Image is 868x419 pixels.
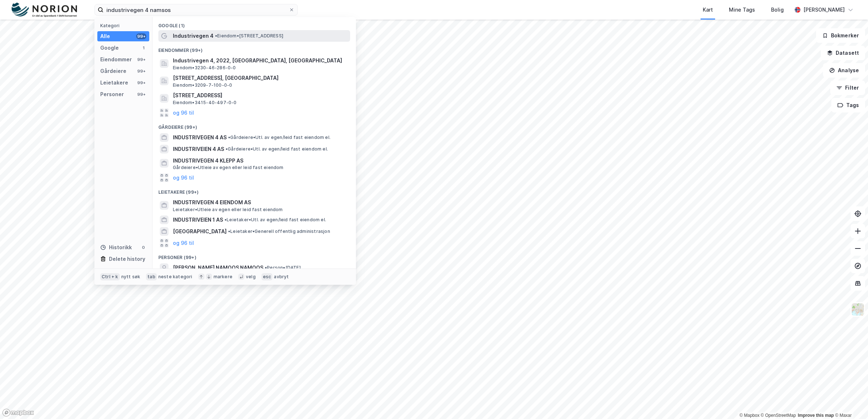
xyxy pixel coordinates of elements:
div: 99+ [136,91,146,97]
span: Leietaker • Generell offentlig administrasjon [228,229,330,234]
div: [PERSON_NAME] [803,5,845,14]
div: Personer [100,90,124,99]
div: Alle [100,32,110,41]
button: Datasett [821,46,865,60]
button: og 96 til [173,173,194,182]
div: Ctrl + k [100,273,120,280]
div: 99+ [136,68,146,74]
div: nytt søk [121,274,141,280]
a: Mapbox homepage [2,408,34,417]
span: • [224,217,227,222]
div: tab [146,273,157,280]
div: Gårdeiere [100,67,126,75]
iframe: Chat Widget [832,384,868,419]
span: INDUSTRIVEIEN 1 AS [173,215,223,224]
span: INDUSTRIVEGEN 4 KLEPP AS [173,156,347,165]
div: Eiendommer (99+) [153,42,356,55]
div: Historikk [100,243,132,252]
span: • [215,33,217,38]
span: [STREET_ADDRESS], [GEOGRAPHIC_DATA] [173,74,347,82]
div: Eiendommer [100,55,132,64]
span: INDUSTRIVEGEN 4 AS [173,133,227,142]
button: og 96 til [173,239,194,247]
div: 99+ [136,80,146,86]
span: Gårdeiere • Utleie av egen eller leid fast eiendom [173,165,284,171]
button: Tags [831,98,865,112]
span: Eiendom • 3230-46-286-0-0 [173,65,236,71]
div: Leietakere [100,78,128,87]
div: Kart [703,5,713,14]
div: esc [261,273,273,280]
span: Leietaker • Utl. av egen/leid fast eiendom el. [224,217,326,223]
div: Kontrollprogram for chat [832,384,868,419]
div: avbryt [274,274,289,280]
span: • [228,135,230,140]
span: Person • [DATE] [265,265,301,271]
span: [STREET_ADDRESS] [173,91,347,100]
div: Leietakere (99+) [153,184,356,197]
div: neste kategori [158,274,192,280]
a: Mapbox [739,413,759,418]
div: velg [246,274,256,280]
img: norion-logo.80e7a08dc31c2e691866.png [12,3,77,17]
span: Gårdeiere • Utl. av egen/leid fast eiendom el. [228,135,330,140]
div: Kategori [100,23,149,28]
span: • [228,229,230,234]
span: INDUSTRIVEGEN 4 EIENDOM AS [173,198,347,207]
button: Bokmerker [816,28,865,43]
div: 99+ [136,33,146,39]
a: Improve this map [798,413,834,418]
span: Gårdeiere • Utl. av egen/leid fast eiendom el. [226,146,328,152]
div: Personer (99+) [153,249,356,262]
span: • [265,265,267,270]
span: [GEOGRAPHIC_DATA] [173,227,227,236]
div: 0 [141,245,146,250]
a: OpenStreetMap [761,413,796,418]
div: 1 [141,45,146,51]
div: Google [100,44,119,52]
span: • [226,146,228,152]
span: Eiendom • 3209-7-100-0-0 [173,82,232,88]
div: Bolig [771,5,784,14]
div: Gårdeiere (99+) [153,119,356,132]
div: markere [214,274,232,280]
span: INDUSTRIVEIEN 4 AS [173,145,224,153]
div: 99+ [136,57,146,62]
div: Mine Tags [729,5,755,14]
span: Leietaker • Utleie av egen eller leid fast eiendom [173,207,283,213]
div: Google (1) [153,17,356,30]
span: Industrivegen 4, 2022, [GEOGRAPHIC_DATA], [GEOGRAPHIC_DATA] [173,56,347,65]
span: [PERSON_NAME] NAMOOS NAMOOS [173,263,263,272]
button: Analyse [823,63,865,78]
span: Eiendom • 3415-40-497-0-0 [173,100,237,106]
input: Søk på adresse, matrikkel, gårdeiere, leietakere eller personer [104,4,289,15]
button: Filter [830,81,865,95]
div: Delete history [109,255,145,263]
span: Industrivegen 4 [173,32,214,40]
span: Eiendom • [STREET_ADDRESS] [215,33,283,39]
img: Z [851,303,865,316]
button: og 96 til [173,108,194,117]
